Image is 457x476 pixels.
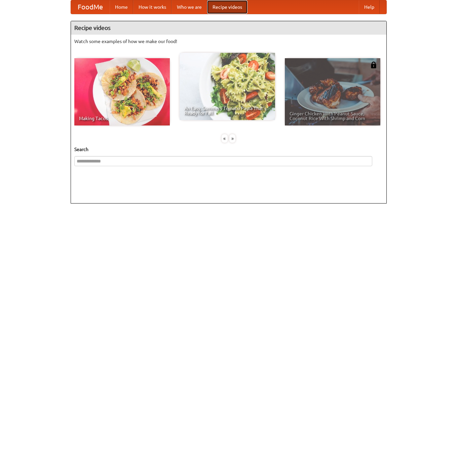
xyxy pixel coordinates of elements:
p: Watch some examples of how we make our food! [74,38,383,45]
span: An Easy, Summery Tomato Pasta That's Ready for Fall [184,106,270,115]
a: How it works [133,0,172,14]
div: « [222,134,228,143]
a: FoodMe [71,0,110,14]
a: An Easy, Summery Tomato Pasta That's Ready for Fall [180,53,275,120]
a: Home [110,0,133,14]
a: Making Tacos [74,58,170,125]
img: 483408.png [370,62,377,68]
span: Making Tacos [79,116,165,121]
a: Help [359,0,380,14]
h4: Recipe videos [71,21,386,35]
a: Who we are [172,0,207,14]
div: » [229,134,235,143]
a: Recipe videos [207,0,247,14]
h5: Search [74,146,383,153]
